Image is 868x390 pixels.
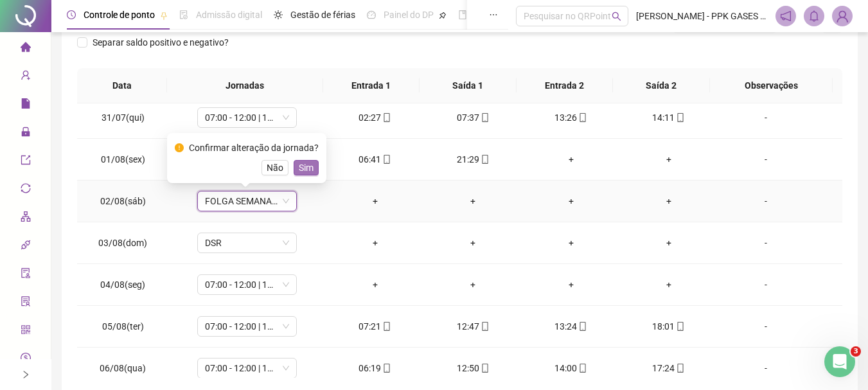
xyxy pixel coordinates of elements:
[434,111,511,125] div: 07:37
[630,236,707,250] div: +
[337,152,414,166] div: 06:41
[675,364,685,373] span: mobile
[337,319,414,333] div: 07:21
[479,364,490,373] span: mobile
[728,361,804,375] div: -
[21,262,31,288] span: audit
[67,10,76,19] span: clock-circle
[367,10,376,19] span: dashboard
[532,111,609,125] div: 13:26
[77,68,167,103] th: Data
[179,10,188,19] span: file-done
[532,152,609,166] div: +
[323,68,420,103] th: Entrada 1
[205,191,289,211] span: FOLGA SEMANAL PPK FSA
[205,275,289,294] span: 07:00 - 12:00 | 13:00 - 15:20
[851,346,861,357] span: 3
[728,194,804,208] div: -
[630,194,707,208] div: +
[21,36,31,62] span: home
[98,238,147,248] span: 03/08(dom)
[434,236,511,250] div: +
[101,154,145,164] span: 01/08(sex)
[458,10,467,19] span: book
[102,321,144,332] span: 05/08(ter)
[613,68,710,103] th: Saída 2
[205,317,289,336] span: 07:00 - 12:00 | 13:00 - 15:20
[21,290,31,316] span: solution
[517,68,614,103] th: Entrada 2
[381,322,391,331] span: mobile
[274,10,283,19] span: sun
[337,278,414,292] div: +
[294,160,319,175] button: Sim
[728,278,804,292] div: -
[21,319,31,344] span: qrcode
[577,113,587,122] span: mobile
[728,111,804,125] div: -
[420,68,517,103] th: Saída 1
[290,10,355,20] span: Gestão de férias
[808,10,820,22] span: bell
[21,64,31,90] span: user-add
[728,236,804,250] div: -
[196,10,262,20] span: Admissão digital
[337,236,414,250] div: +
[479,113,490,122] span: mobile
[100,279,145,290] span: 04/08(seg)
[21,206,31,231] span: apartment
[299,161,314,175] span: Sim
[710,68,833,103] th: Observações
[532,319,609,333] div: 13:24
[434,319,511,333] div: 12:47
[612,12,621,21] span: search
[381,364,391,373] span: mobile
[205,359,289,378] span: 07:00 - 12:00 | 13:00 - 15:20
[84,10,155,20] span: Controle de ponto
[434,194,511,208] div: +
[167,68,323,103] th: Jornadas
[434,361,511,375] div: 12:50
[381,113,391,122] span: mobile
[189,141,319,155] div: Confirmar alteração da jornada?
[675,113,685,122] span: mobile
[381,155,391,164] span: mobile
[532,361,609,375] div: 14:00
[630,278,707,292] div: +
[780,10,792,22] span: notification
[175,143,184,152] span: exclamation-circle
[479,155,490,164] span: mobile
[267,161,283,175] span: Não
[160,12,168,19] span: pushpin
[720,78,822,93] span: Observações
[384,10,434,20] span: Painel do DP
[577,364,587,373] span: mobile
[630,361,707,375] div: 17:24
[489,10,498,19] span: ellipsis
[205,108,289,127] span: 07:00 - 12:00 | 13:00 - 15:20
[434,278,511,292] div: +
[21,177,31,203] span: sync
[261,160,288,175] button: Não
[675,322,685,331] span: mobile
[21,149,31,175] span: export
[636,9,768,23] span: [PERSON_NAME] - PPK GASES MEDICINAIS E INDUSTRIAIS
[205,233,289,253] span: DSR
[824,346,855,377] iframe: Intercom live chat
[630,152,707,166] div: +
[532,278,609,292] div: +
[577,322,587,331] span: mobile
[833,6,852,26] img: 59282
[21,347,31,373] span: dollar
[337,361,414,375] div: 06:19
[21,121,31,146] span: lock
[728,152,804,166] div: -
[21,370,30,379] span: right
[337,111,414,125] div: 02:27
[532,236,609,250] div: +
[439,12,447,19] span: pushpin
[532,194,609,208] div: +
[21,93,31,118] span: file
[630,111,707,125] div: 14:11
[102,112,145,123] span: 31/07(qui)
